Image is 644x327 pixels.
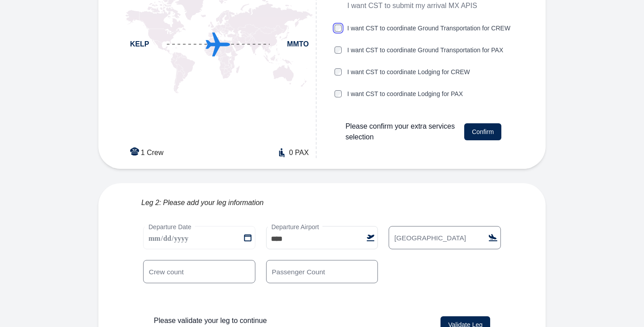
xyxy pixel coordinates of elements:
label: I want CST to coordinate Ground Transportation for CREW [347,24,510,33]
span: Leg 2: [141,197,161,208]
label: Passenger Count [268,267,329,277]
label: Departure Airport [268,222,323,231]
label: I want CST to coordinate Lodging for CREW [347,67,470,77]
span: 0 PAX [289,147,309,158]
span: Please add your leg information [163,197,263,208]
label: Departure Date [145,222,195,231]
span: KELP [130,39,149,50]
label: I want CST to coordinate Ground Transportation for PAX [347,46,503,55]
span: Please confirm your extra services selection [345,121,457,143]
span: MMTO [287,39,309,50]
label: I want CST to coordinate Lodging for PAX [347,89,463,99]
label: Crew count [145,267,187,277]
label: [GEOGRAPHIC_DATA] [390,233,470,243]
button: Confirm [464,123,501,140]
p: Please validate your leg to continue [154,315,267,326]
span: 1 Crew [141,147,164,158]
